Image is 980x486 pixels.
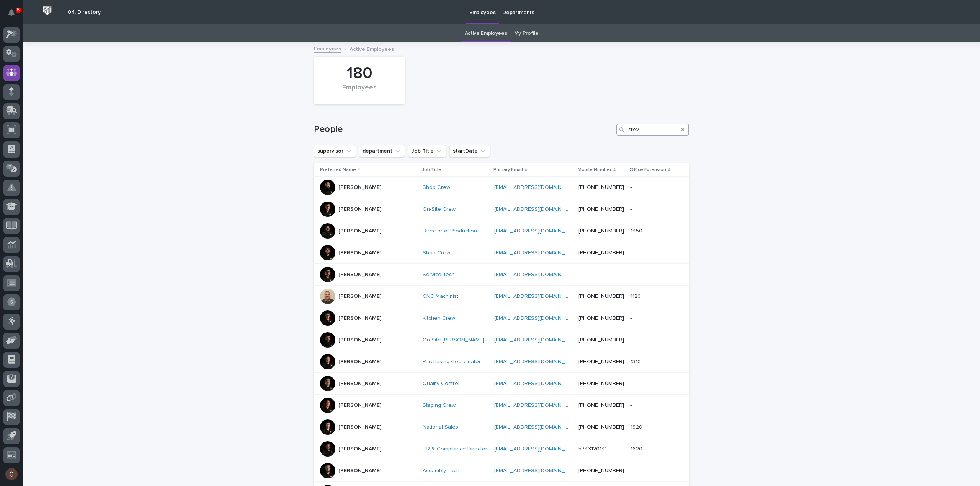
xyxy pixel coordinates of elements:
button: department [359,145,405,157]
h2: 04. Directory [68,9,101,16]
p: 5 [17,7,20,13]
a: [PHONE_NUMBER] [578,337,624,343]
tr: [PERSON_NAME]Shop Crew [EMAIL_ADDRESS][DOMAIN_NAME] [PHONE_NUMBER]-- [314,177,689,198]
p: 1120 [630,292,642,300]
p: Job Title [422,166,441,174]
a: [EMAIL_ADDRESS][DOMAIN_NAME] [494,381,581,386]
a: My Profile [514,24,539,42]
p: [PERSON_NAME] [338,271,381,278]
p: - [630,205,634,213]
tr: [PERSON_NAME]HR & Compliance Director [EMAIL_ADDRESS][DOMAIN_NAME] 574312014116201620 [314,438,689,460]
a: 5743120141 [578,446,607,452]
a: Quality Control [423,380,459,387]
a: [PHONE_NUMBER] [578,315,624,321]
a: HR & Compliance Director [423,446,487,452]
a: [EMAIL_ADDRESS][DOMAIN_NAME] [494,272,581,277]
a: National Sales [423,424,458,431]
tr: [PERSON_NAME]Kitchen Crew [EMAIL_ADDRESS][DOMAIN_NAME] [PHONE_NUMBER]-- [314,307,689,329]
p: [PERSON_NAME] [338,337,381,343]
a: [PHONE_NUMBER] [578,185,624,190]
p: 1920 [630,423,644,431]
tr: [PERSON_NAME]CNC Machinist [EMAIL_ADDRESS][DOMAIN_NAME] [PHONE_NUMBER]11201120 [314,286,689,307]
a: [EMAIL_ADDRESS][DOMAIN_NAME] [494,185,581,190]
tr: [PERSON_NAME]Service Tech [EMAIL_ADDRESS][DOMAIN_NAME] -- [314,264,689,286]
p: Active Employees [350,44,394,53]
a: Employees [314,44,341,53]
input: Search [616,124,689,136]
a: [PHONE_NUMBER] [578,250,624,255]
p: - [630,466,634,474]
a: [EMAIL_ADDRESS][DOMAIN_NAME] [494,359,581,364]
p: [PERSON_NAME] [338,424,381,431]
p: - [630,401,634,409]
div: 180 [327,64,392,83]
a: [PHONE_NUMBER] [578,403,624,408]
p: Office Extension [630,166,666,174]
p: [PERSON_NAME] [338,315,381,322]
a: [EMAIL_ADDRESS][DOMAIN_NAME] [494,228,581,234]
p: [PERSON_NAME] [338,250,381,256]
p: [PERSON_NAME] [338,293,381,300]
a: [EMAIL_ADDRESS][DOMAIN_NAME] [494,315,581,321]
a: Purchasing Coordinator [423,359,481,365]
tr: [PERSON_NAME]Purchasing Coordinator [EMAIL_ADDRESS][DOMAIN_NAME] [PHONE_NUMBER]13101310 [314,351,689,373]
a: Active Employees [465,24,507,42]
a: [PHONE_NUMBER] [578,424,624,430]
tr: [PERSON_NAME]Quality Control [EMAIL_ADDRESS][DOMAIN_NAME] [PHONE_NUMBER]-- [314,373,689,395]
a: Shop Crew [423,250,450,256]
p: - [630,270,634,278]
img: Workspace Logo [40,3,54,18]
a: [EMAIL_ADDRESS][DOMAIN_NAME] [494,424,581,430]
p: [PERSON_NAME] [338,446,381,452]
a: [EMAIL_ADDRESS][DOMAIN_NAME] [494,446,581,452]
button: Notifications [3,5,20,21]
p: [PERSON_NAME] [338,206,381,213]
a: On-Site [PERSON_NAME] [423,337,484,343]
a: Service Tech [423,271,455,278]
tr: [PERSON_NAME]On-Site Crew [EMAIL_ADDRESS][DOMAIN_NAME] [PHONE_NUMBER]-- [314,198,689,220]
p: [PERSON_NAME] [338,359,381,365]
tr: [PERSON_NAME]Assembly Tech [EMAIL_ADDRESS][DOMAIN_NAME] [PHONE_NUMBER]-- [314,460,689,482]
p: - [630,314,634,322]
button: Job Title [408,145,446,157]
a: [PHONE_NUMBER] [578,206,624,212]
p: Mobile Number [578,166,611,174]
a: Kitchen Crew [423,315,455,322]
a: CNC Machinist [423,293,458,300]
a: [EMAIL_ADDRESS][DOMAIN_NAME] [494,403,581,408]
a: [PHONE_NUMBER] [578,381,624,386]
p: Primary Email [493,166,523,174]
a: [EMAIL_ADDRESS][DOMAIN_NAME] [494,337,581,343]
tr: [PERSON_NAME]On-Site [PERSON_NAME] [EMAIL_ADDRESS][DOMAIN_NAME] [PHONE_NUMBER]-- [314,329,689,351]
button: startDate [449,145,490,157]
a: Staging Crew [423,402,456,409]
p: Preferred Name [320,166,356,174]
tr: [PERSON_NAME]Staging Crew [EMAIL_ADDRESS][DOMAIN_NAME] [PHONE_NUMBER]-- [314,395,689,416]
tr: [PERSON_NAME]National Sales [EMAIL_ADDRESS][DOMAIN_NAME] [PHONE_NUMBER]19201920 [314,416,689,438]
a: Director of Production [423,228,477,234]
p: [PERSON_NAME] [338,402,381,409]
p: 1310 [630,357,642,365]
p: - [630,379,634,387]
a: [EMAIL_ADDRESS][DOMAIN_NAME] [494,250,581,255]
p: [PERSON_NAME] [338,468,381,474]
a: [PHONE_NUMBER] [578,468,624,473]
button: users-avatar [3,466,20,482]
p: - [630,183,634,191]
tr: [PERSON_NAME]Director of Production [EMAIL_ADDRESS][DOMAIN_NAME] [PHONE_NUMBER]14501450 [314,220,689,242]
a: Shop Crew [423,184,450,191]
tr: [PERSON_NAME]Shop Crew [EMAIL_ADDRESS][DOMAIN_NAME] [PHONE_NUMBER]-- [314,242,689,264]
button: supervisor [314,145,356,157]
p: 1620 [630,444,644,452]
a: [EMAIL_ADDRESS][DOMAIN_NAME] [494,206,581,212]
p: - [630,335,634,343]
p: [PERSON_NAME] [338,380,381,387]
a: Assembly Tech [423,468,459,474]
a: [EMAIL_ADDRESS][DOMAIN_NAME] [494,468,581,473]
a: On-Site Crew [423,206,456,213]
a: [PHONE_NUMBER] [578,294,624,299]
a: [PHONE_NUMBER] [578,228,624,234]
div: Notifications5 [10,9,20,21]
p: 1450 [630,226,644,234]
